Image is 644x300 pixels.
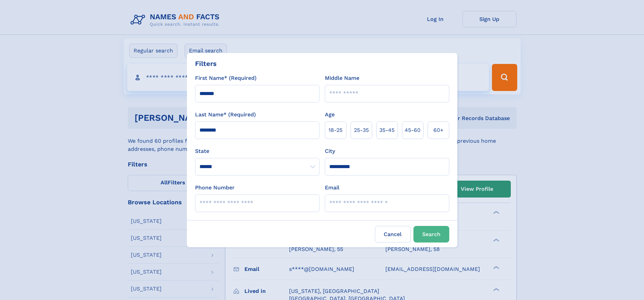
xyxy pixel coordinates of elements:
span: 45‑60 [405,126,421,134]
label: City [325,147,335,155]
span: 35‑45 [379,126,395,134]
label: First Name* (Required) [195,74,257,82]
label: Phone Number [195,184,235,192]
label: Cancel [375,226,411,243]
label: Email [325,184,339,192]
label: State [195,147,319,155]
div: Filters [195,59,217,69]
label: Age [325,111,335,119]
span: 60+ [433,126,444,134]
button: Search [413,226,449,243]
label: Last Name* (Required) [195,111,256,119]
label: Middle Name [325,74,359,82]
span: 25‑35 [354,126,369,134]
span: 18‑25 [329,126,342,134]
